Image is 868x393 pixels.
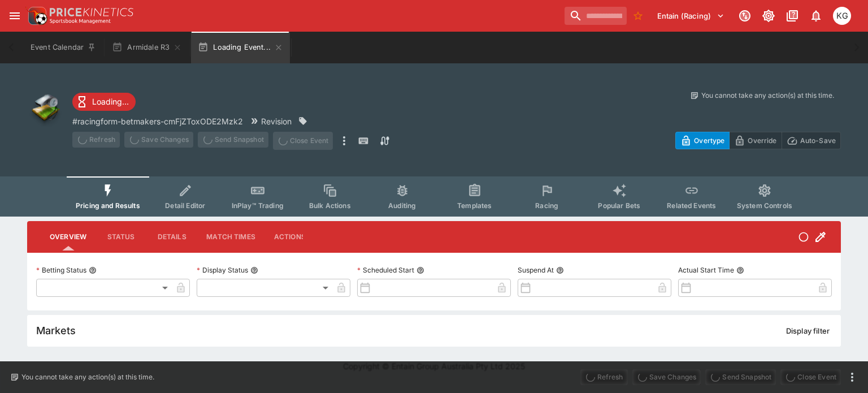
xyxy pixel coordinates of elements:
p: Actual Start Time [678,265,734,275]
img: other.png [27,90,63,127]
p: Display Status [197,265,248,275]
button: Display Status [250,266,258,274]
div: Event type filters [67,176,801,217]
button: Kevin Gutschlag [830,3,854,28]
button: Suspend At [556,266,564,274]
button: Display filter [779,322,836,340]
span: Detail Editor [165,201,205,210]
p: Override [748,135,776,146]
button: Event Calendar [24,32,103,63]
button: Armidale R3 [105,32,189,63]
span: System Controls [737,201,792,210]
span: Auditing [388,201,416,210]
button: Scheduled Start [416,266,424,274]
img: Sportsbook Management [50,19,111,24]
p: Overtype [694,135,724,146]
span: Templates [457,201,492,210]
button: Select Tenant [650,7,731,25]
button: more [845,370,859,384]
span: Popular Bets [598,201,640,210]
p: Loading... [92,96,129,107]
button: more [337,132,351,150]
p: Betting Status [36,265,86,275]
button: Match Times [197,223,264,251]
span: Racing [535,201,558,210]
span: Bulk Actions [309,201,351,210]
img: PriceKinetics Logo [25,5,47,27]
p: Copy To Clipboard [72,115,243,127]
h5: Markets [36,324,76,337]
button: Loading Event... [191,32,290,63]
button: Auto-Save [782,132,841,149]
button: Actual Start Time [736,266,744,274]
p: Auto-Save [800,135,836,146]
span: InPlay™ Trading [232,201,284,210]
button: Notifications [806,6,826,26]
button: Overview [41,223,96,251]
span: Related Events [667,201,716,210]
p: You cannot take any action(s) at this time. [701,90,834,101]
button: open drawer [5,6,25,26]
p: Scheduled Start [357,265,414,275]
button: No Bookmarks [629,7,647,25]
button: Toggle light/dark mode [758,6,779,26]
p: Suspend At [518,265,554,275]
div: Kevin Gutschlag [833,7,851,25]
img: PriceKinetics [50,8,133,16]
button: Details [146,223,197,251]
span: Pricing and Results [76,201,140,210]
button: Override [729,132,782,149]
button: Actions [264,223,315,251]
input: search [565,7,627,25]
button: Betting Status [89,266,97,274]
p: Revision [261,115,292,127]
div: Start From [675,132,841,149]
button: Overtype [675,132,730,149]
button: Connected to PK [735,6,755,26]
button: Status [96,223,146,251]
button: Documentation [782,6,802,26]
p: You cannot take any action(s) at this time. [21,372,154,382]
